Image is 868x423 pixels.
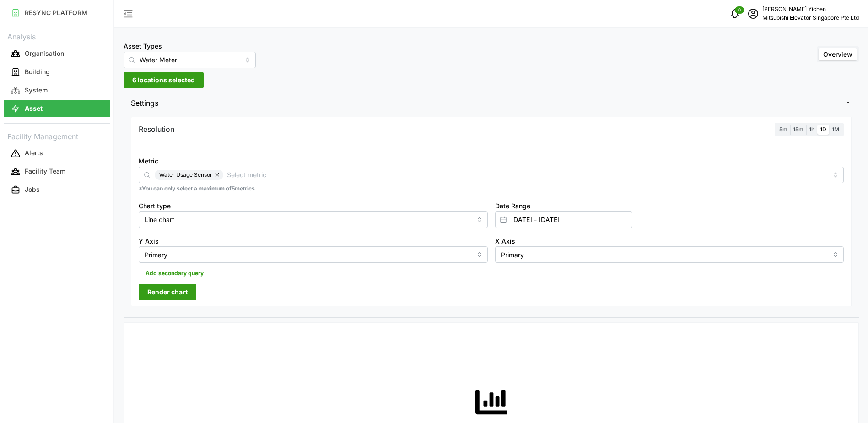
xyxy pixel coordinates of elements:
span: Settings [131,92,845,114]
p: Analysis [4,29,110,43]
p: [PERSON_NAME] Yichen [762,5,859,14]
label: Asset Types [124,41,162,51]
button: schedule [744,5,762,23]
button: Jobs [4,182,110,198]
button: RESYNC PLATFORM [4,5,110,21]
p: Jobs [25,185,40,194]
label: Y Axis [139,236,159,246]
p: Facility Team [25,167,65,176]
input: Select X axis [495,246,844,263]
label: Metric [139,156,158,166]
button: notifications [726,5,744,23]
div: Settings [124,114,859,318]
span: 1h [809,126,814,133]
input: Select chart type [139,211,488,228]
label: X Axis [495,236,515,246]
button: Organisation [4,45,110,62]
a: Organisation [4,44,110,63]
input: Select Y axis [139,246,488,263]
span: 6 locations selected [132,72,195,88]
span: Overview [823,50,852,58]
label: Chart type [139,201,171,211]
button: Facility Team [4,163,110,180]
p: RESYNC PLATFORM [25,8,87,17]
span: 5m [779,126,787,133]
p: Organisation [25,49,64,58]
p: Resolution [139,124,174,135]
p: Facility Management [4,129,110,142]
p: System [25,86,48,95]
a: Alerts [4,144,110,163]
a: RESYNC PLATFORM [4,4,110,22]
p: Alerts [25,148,43,157]
input: Select metric [227,169,828,179]
a: Jobs [4,181,110,199]
span: 0 [738,7,741,13]
a: Facility Team [4,163,110,181]
button: Alerts [4,145,110,162]
button: 6 locations selected [124,72,204,88]
p: Asset [25,104,43,113]
span: 15m [793,126,803,133]
label: Date Range [495,201,530,211]
span: Render chart [147,284,188,300]
p: *You can only select a maximum of 5 metrics [139,185,844,193]
input: Select date range [495,211,632,228]
button: Building [4,64,110,80]
span: Add secondary query [146,267,204,280]
button: System [4,82,110,98]
p: Building [25,67,50,76]
a: Building [4,63,110,81]
button: Asset [4,100,110,117]
span: 1M [832,126,839,133]
button: Render chart [139,284,196,300]
a: System [4,81,110,99]
a: Asset [4,99,110,118]
span: Water Usage Sensor [159,170,212,180]
button: Add secondary query [139,266,210,280]
button: Settings [124,92,859,114]
p: Mitsubishi Elevator Singapore Pte Ltd [762,14,859,22]
span: 1D [820,126,826,133]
